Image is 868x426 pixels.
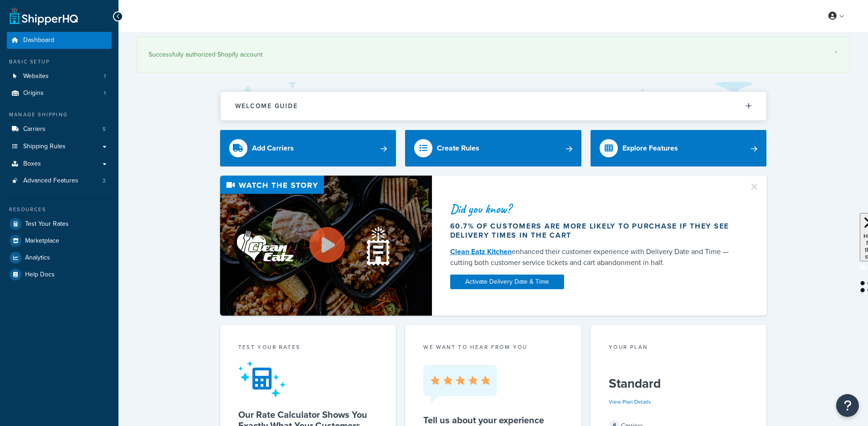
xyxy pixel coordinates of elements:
[220,130,396,166] a: Add Carriers
[423,343,563,351] p: we want to hear from you
[25,271,55,279] span: Help Docs
[437,142,479,155] div: Create Rules
[103,177,106,185] span: 2
[23,177,78,185] span: Advanced Features
[7,138,112,155] a: Shipping Rules
[23,36,54,44] span: Dashboard
[25,254,50,262] span: Analytics
[609,376,749,391] h5: Standard
[23,160,41,168] span: Boxes
[834,48,838,56] a: ×
[7,206,112,213] div: Resources
[609,398,651,406] a: View Plan Details
[609,343,749,353] div: Your Plan
[450,275,564,289] a: Activate Delivery Date & Time
[7,249,112,266] a: Analytics
[252,142,294,155] div: Add Carriers
[7,172,112,189] a: Advanced Features2
[7,121,112,138] li: Carriers
[7,68,112,85] a: Websites1
[103,125,106,133] span: 5
[7,172,112,189] li: Advanced Features
[7,233,112,249] a: Marketplace
[7,111,112,119] div: Manage Shipping
[238,343,378,353] div: Test your rates
[7,156,112,172] a: Boxes
[221,92,766,120] button: Welcome Guide
[7,68,112,85] li: Websites
[450,246,512,257] a: Clean Eatz Kitchen
[7,216,112,232] a: Test Your Rates
[622,142,678,155] div: Explore Features
[104,89,106,97] span: 1
[450,222,738,240] div: 60.7% of customers are more likely to purchase if they see delivery times in the cart
[7,266,112,283] a: Help Docs
[23,73,49,80] span: Websites
[7,58,112,66] div: Basic Setup
[23,89,44,97] span: Origins
[235,103,298,109] h2: Welcome Guide
[450,203,738,215] div: Did you know?
[23,125,46,133] span: Carriers
[149,48,838,61] div: Successfully authorized Shopify account
[7,85,112,102] a: Origins1
[25,220,69,228] span: Test Your Rates
[450,246,738,268] div: enhanced their customer experience with Delivery Date and Time — cutting both customer service ti...
[25,237,59,245] span: Marketplace
[104,73,106,80] span: 1
[23,143,66,151] span: Shipping Rules
[220,176,432,316] img: Video thumbnail
[405,130,581,166] a: Create Rules
[7,85,112,102] li: Origins
[836,394,859,417] button: Open Resource Center
[591,130,767,166] a: Explore Features
[7,121,112,138] a: Carriers5
[7,32,112,49] a: Dashboard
